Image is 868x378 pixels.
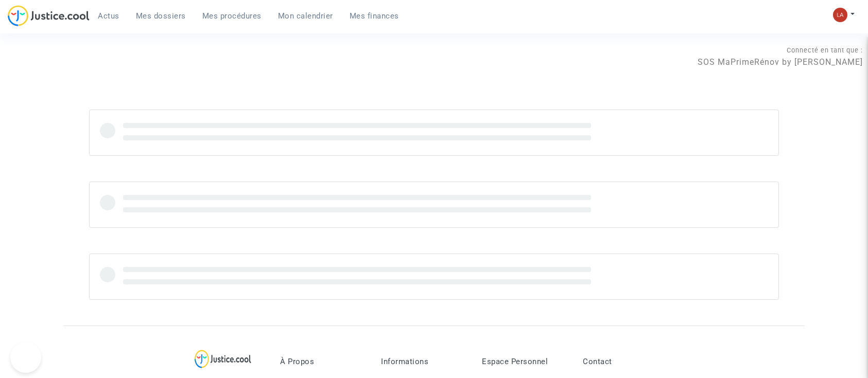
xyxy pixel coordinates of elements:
a: Mes finances [341,8,407,24]
iframe: Help Scout Beacon - Open [10,342,41,373]
span: Mes procédures [202,11,262,21]
a: Mes procédures [194,8,270,24]
img: 3f9b7d9779f7b0ffc2b90d026f0682a9 [833,8,847,22]
p: À Propos [280,357,366,366]
span: Connecté en tant que : [787,46,863,54]
p: Contact [583,357,668,366]
a: Actus [90,8,128,24]
img: jc-logo.svg [8,5,90,26]
span: Mes dossiers [136,11,186,21]
a: Mon calendrier [270,8,341,24]
span: Mes finances [350,11,399,21]
p: Informations [381,357,466,366]
img: logo-lg.svg [195,350,252,368]
a: Mes dossiers [128,8,194,24]
span: Actus [98,11,119,21]
span: Mon calendrier [278,11,333,21]
p: Espace Personnel [482,357,567,366]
